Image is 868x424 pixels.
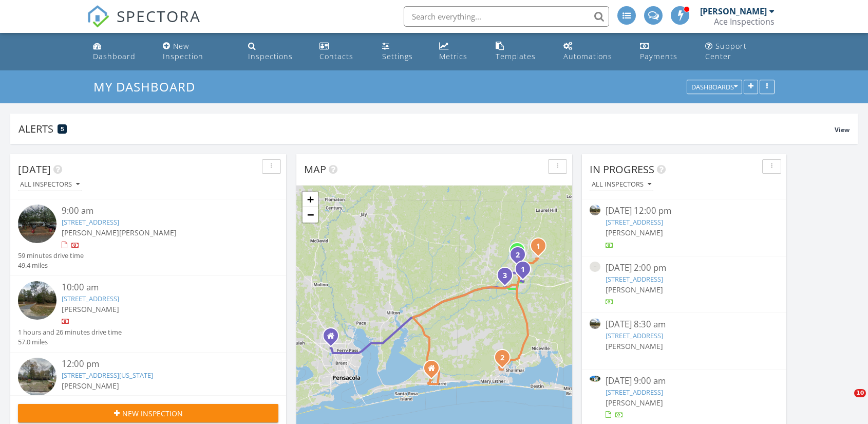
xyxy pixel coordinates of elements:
[521,266,525,273] i: 1
[117,5,201,27] span: SPECTORA
[606,331,663,340] a: [STREET_ADDRESS]
[854,389,866,397] span: 10
[18,162,51,176] span: [DATE]
[303,207,318,223] a: Zoom out
[606,274,663,284] a: [STREET_ADDRESS]
[62,294,119,303] a: [STREET_ADDRESS]
[18,205,278,270] a: 9:00 am [STREET_ADDRESS] [PERSON_NAME][PERSON_NAME] 59 minutes drive time 49.4 miles
[18,205,56,243] img: streetview
[18,358,56,396] img: streetview
[62,358,257,371] div: 12:00 pm
[87,14,201,35] a: SPECTORA
[590,376,600,382] img: 9329667%2Fcover_photos%2FaVBk9JNUMucDm5P3ltqp%2Fsmall.jpg
[331,336,337,342] div: 8437 Cherry Ave , Pensacola FL 32534
[18,178,82,192] button: All Inspectors
[248,51,293,61] div: Inspections
[606,388,663,397] a: [STREET_ADDRESS]
[606,398,663,408] span: [PERSON_NAME]
[492,37,551,66] a: Templates
[159,37,236,66] a: New Inspection
[61,125,64,133] span: 5
[606,341,663,351] span: [PERSON_NAME]
[701,37,779,66] a: Support Center
[714,16,775,27] div: Ace Inspections
[315,37,369,66] a: Contacts
[590,262,600,272] img: streetview
[18,281,56,320] img: streetview
[590,162,654,176] span: In Progress
[18,281,278,347] a: 10:00 am [STREET_ADDRESS] [PERSON_NAME] 1 hours and 26 minutes drive time 57.0 miles
[590,318,600,329] img: streetview
[523,269,529,275] div: 307 Crooked Pine Ct, Crestview, FL 32539
[691,84,738,91] div: Dashboards
[590,205,779,250] a: [DATE] 12:00 pm [STREET_ADDRESS] [PERSON_NAME]
[687,80,742,95] button: Dashboards
[590,262,779,307] a: [DATE] 2:00 pm [STREET_ADDRESS] [PERSON_NAME]
[18,337,122,347] div: 57.0 miles
[606,205,763,217] div: [DATE] 12:00 pm
[122,408,183,419] span: New Inspection
[382,51,413,61] div: Settings
[705,41,747,61] div: Support Center
[496,51,536,61] div: Templates
[404,6,609,27] input: Search everything...
[93,78,204,95] a: My Dashboard
[590,205,600,215] img: streetview
[20,181,80,188] div: All Inspectors
[592,181,651,188] div: All Inspectors
[62,217,119,227] a: [STREET_ADDRESS]
[563,51,612,61] div: Automations
[636,37,693,66] a: Payments
[18,122,835,136] div: Alerts
[319,51,353,61] div: Contacts
[18,358,278,423] a: 12:00 pm [STREET_ADDRESS][US_STATE] [PERSON_NAME] 16 minutes drive time 5.0 miles
[590,318,779,363] a: [DATE] 8:30 am [STREET_ADDRESS] [PERSON_NAME]
[244,37,307,66] a: Inspections
[435,37,483,66] a: Metrics
[163,41,203,61] div: New Inspection
[606,262,763,274] div: [DATE] 2:00 pm
[378,37,427,66] a: Settings
[303,192,318,207] a: Zoom in
[439,51,467,61] div: Metrics
[590,375,779,420] a: [DATE] 9:00 am [STREET_ADDRESS] [PERSON_NAME]
[62,381,119,391] span: [PERSON_NAME]
[536,243,540,250] i: 1
[62,228,119,237] span: [PERSON_NAME]
[93,51,136,61] div: Dashboard
[500,355,504,362] i: 2
[18,261,84,270] div: 49.4 miles
[590,178,653,192] button: All Inspectors
[516,252,520,259] i: 2
[62,281,257,294] div: 10:00 am
[559,37,628,66] a: Automations (Advanced)
[606,285,663,294] span: [PERSON_NAME]
[62,205,257,217] div: 9:00 am
[89,37,150,66] a: Dashboard
[304,162,326,176] span: Map
[503,272,507,280] i: 3
[62,304,119,314] span: [PERSON_NAME]
[18,404,278,422] button: New Inspection
[835,125,850,134] span: View
[431,368,438,374] div: 7869 Fenwick St, Navarre FL 32566
[18,327,122,337] div: 1 hours and 26 minutes drive time
[606,217,663,227] a: [STREET_ADDRESS]
[87,5,109,28] img: The Best Home Inspection Software - Spectora
[606,228,663,237] span: [PERSON_NAME]
[119,228,177,237] span: [PERSON_NAME]
[833,389,858,414] iframe: Intercom live chat
[700,6,767,16] div: [PERSON_NAME]
[505,275,511,281] div: 538 Tikell Dr, Crestview, FL 32536
[606,375,763,388] div: [DATE] 9:00 am
[62,371,153,380] a: [STREET_ADDRESS][US_STATE]
[518,254,524,261] div: 1511 Texas Pkwy, Crestview, FL 32536
[538,246,544,252] div: 3607 Poverty Creek Rd, Crestview, FL 32539
[640,51,677,61] div: Payments
[18,251,84,261] div: 59 minutes drive time
[502,357,508,363] div: 302 Racetrack Rd NW, Fort Walton Beach, FL 32547
[606,318,763,331] div: [DATE] 8:30 am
